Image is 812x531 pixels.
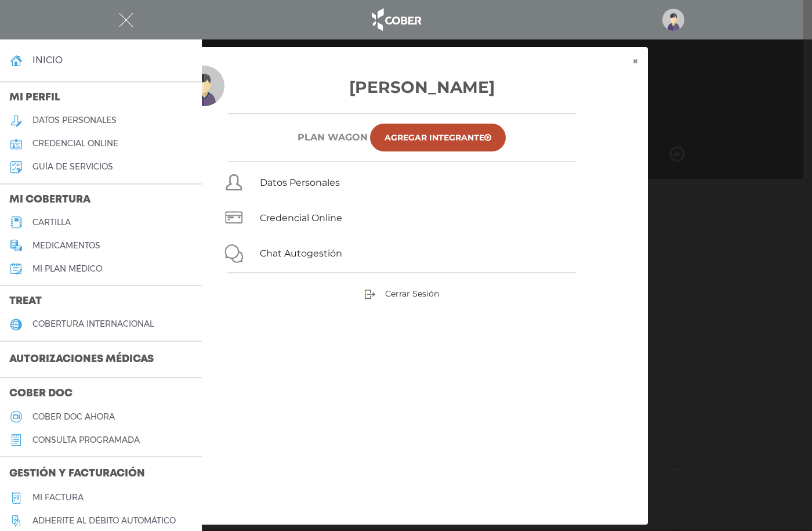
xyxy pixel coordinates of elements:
[260,248,342,259] a: Chat Autogestión
[32,218,71,227] h5: cartilla
[32,516,176,526] h5: Adherite al débito automático
[32,55,63,66] h4: inicio
[385,288,439,299] span: Cerrar Sesión
[32,435,140,445] h5: consulta programada
[370,124,506,151] a: Agregar Integrante
[623,47,648,76] button: ×
[184,66,224,106] img: profile-placeholder.svg
[32,139,118,149] h5: credencial online
[260,212,342,223] a: Credencial Online
[119,13,133,27] img: Cober_menu-close-white.svg
[260,177,340,188] a: Datos Personales
[32,493,84,503] h5: Mi factura
[32,115,117,125] h5: datos personales
[298,132,368,143] h6: Plan WAGON
[365,6,426,34] img: logo_cober_home-white.png
[32,264,102,274] h5: Mi plan médico
[32,412,115,422] h5: Cober doc ahora
[32,319,154,329] h5: cobertura internacional
[662,9,684,31] img: profile-placeholder.svg
[32,162,113,172] h5: guía de servicios
[184,75,620,99] h3: [PERSON_NAME]
[364,288,439,298] a: Cerrar Sesión
[32,241,100,251] h5: medicamentos
[364,288,376,300] img: sign-out.png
